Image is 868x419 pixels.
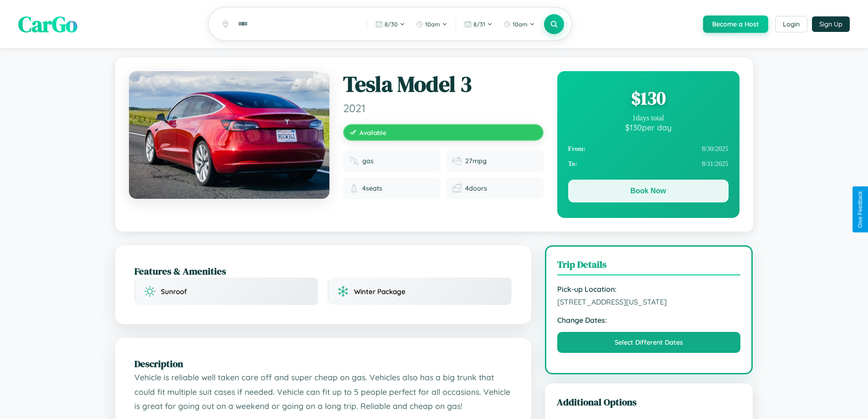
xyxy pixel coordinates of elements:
h1: Tesla Model 3 [343,71,544,98]
span: CarGo [18,9,77,39]
h2: Description [134,357,512,370]
h3: Additional Options [557,395,741,409]
h2: Features & Amenities [134,264,512,278]
span: Winter Package [354,287,406,296]
div: $ 130 per day [568,122,729,132]
button: Book Now [568,180,729,202]
span: 10am [425,21,440,28]
span: [STREET_ADDRESS][US_STATE] [557,297,741,306]
span: 4 doors [465,184,487,192]
span: 10am [513,21,528,28]
button: Sign Up [812,16,850,32]
span: gas [362,157,374,165]
span: 2021 [343,101,544,115]
button: 8/31 [460,17,497,31]
span: 8 / 31 [473,21,485,28]
div: 1 days total [568,114,729,122]
h3: Trip Details [557,258,741,275]
img: Fuel efficiency [452,156,462,166]
strong: Pick-up Location: [557,285,741,294]
img: Doors [452,184,462,193]
span: Available [360,129,386,136]
button: Login [775,16,807,32]
span: 4 seats [362,184,382,192]
img: Tesla Model 3 2021 [129,71,329,199]
img: Seats [349,184,359,193]
strong: From: [568,145,586,153]
p: Vehicle is reliable well taken care off and super cheap on gas. Vehicles also has a big trunk tha... [134,370,512,414]
div: 8 / 30 / 2025 [568,141,729,156]
img: Fuel type [349,156,359,166]
strong: To: [568,160,577,168]
span: 8 / 30 [385,21,398,28]
button: 10am [411,17,452,31]
button: 8/30 [371,17,410,31]
div: 8 / 31 / 2025 [568,156,729,171]
div: $ 130 [568,86,729,110]
strong: Change Dates: [557,316,741,325]
button: 10am [499,17,539,31]
span: Sunroof [161,287,187,296]
div: Give Feedback [857,191,863,228]
span: 27 mpg [465,157,487,165]
button: Select Different Dates [557,332,741,353]
button: Become a Host [703,16,768,33]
